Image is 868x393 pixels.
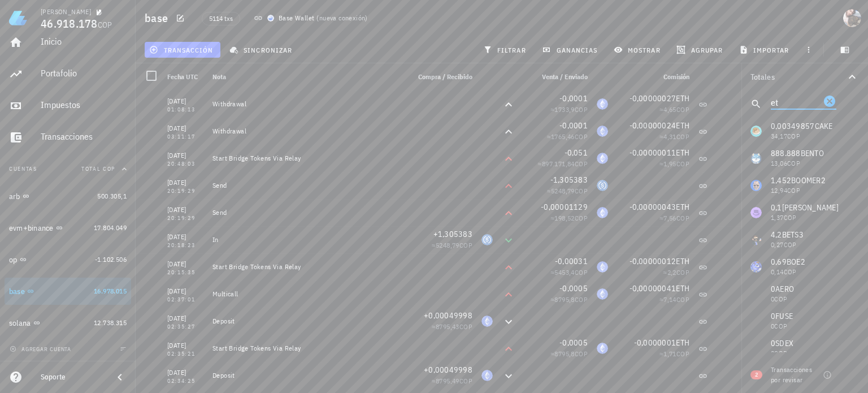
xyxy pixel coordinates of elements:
[597,207,608,218] div: ETH-icon
[597,153,608,164] div: ETH-icon
[145,9,172,27] h1: base
[9,9,27,27] img: LedgiFi
[98,20,112,30] span: COP
[41,131,127,142] div: Transacciones
[663,295,676,304] span: 7,14
[481,234,493,245] div: USDC-icon
[575,132,588,141] span: COP
[41,68,127,79] div: Portafolio
[541,202,588,212] span: -0,00001129
[5,92,131,119] a: Impuestos
[663,349,676,358] span: 1,71
[575,214,588,222] span: COP
[550,349,588,358] span: ≈
[212,72,226,81] span: Nota
[676,148,689,158] span: ETH
[9,223,54,233] div: evm+binance
[554,105,574,114] span: 1733,9
[542,72,588,81] span: Venta / Enviado
[575,268,588,277] span: COP
[41,373,104,382] div: Soporte
[481,316,493,327] div: ETH-icon
[741,45,789,54] span: importar
[823,94,836,108] button: Clear
[750,73,845,81] div: Totales
[9,255,18,265] div: op
[630,120,676,131] span: -0,00000024
[5,246,131,273] a: op -1.102.506
[424,310,472,321] span: +0,00049998
[630,256,676,266] span: -0,00000012
[554,295,574,304] span: 8795,8
[676,338,689,348] span: ETH
[575,187,588,195] span: COP
[432,377,472,385] span: ≈
[167,270,203,275] div: 20:15:35
[212,208,400,217] div: Send
[672,42,730,58] button: agrupar
[5,124,131,151] a: Transacciones
[167,72,198,81] span: Fecha UTC
[659,214,689,222] span: ≈
[41,16,98,31] span: 46.918.178
[212,344,400,353] div: Start Bridge Tokens Via Relay
[5,214,131,241] a: evm+binance 17.804.049
[167,215,203,221] div: 20:19:29
[676,283,689,293] span: ETH
[551,187,575,195] span: 5248,79
[659,105,689,114] span: ≈
[433,229,472,239] span: +1,305383
[9,287,25,296] div: base
[209,12,233,25] span: 5114 txs
[41,36,127,47] div: Inicio
[597,288,608,300] div: ETH-icon
[544,45,597,54] span: ganancias
[212,262,400,271] div: Start Bridge Tokens Via Relay
[555,256,588,266] span: -0,00031
[167,324,203,330] div: 02:35:27
[5,29,131,56] a: Inicio
[676,120,689,131] span: ETH
[554,268,574,277] span: 5453,4
[459,377,472,385] span: COP
[167,161,203,167] div: 20:48:03
[679,45,723,54] span: agrupar
[565,148,588,158] span: -0,051
[208,63,405,90] div: Nota
[542,159,575,168] span: 897.171,84
[659,159,689,168] span: ≈
[575,349,588,358] span: COP
[559,93,588,103] span: -0,0001
[520,63,592,90] div: Venta / Enviado
[550,105,588,114] span: ≈
[432,241,472,249] span: ≈
[424,365,472,375] span: +0,00049998
[436,377,459,385] span: 8795,49
[212,290,400,299] div: Multicall
[630,202,676,212] span: -0,00000043
[597,126,608,137] div: ETH-icon
[12,346,71,353] span: agregar cuenta
[667,268,676,277] span: 2,2
[597,343,608,354] div: ETH-icon
[319,14,366,22] span: nueva conexión
[559,120,588,131] span: -0,0001
[537,42,605,58] button: ganancias
[616,45,661,54] span: mostrar
[659,132,689,141] span: ≈
[212,317,400,326] div: Deposit
[7,343,76,355] button: agregar cuenta
[9,318,31,328] div: solana
[481,370,493,381] div: ETH-icon
[554,349,574,358] span: 8795,8
[145,42,220,58] button: transacción
[609,42,667,58] button: mostrar
[676,132,689,141] span: COP
[167,243,203,248] div: 20:18:23
[554,214,574,222] span: 198,52
[843,9,861,27] div: avatar
[634,338,676,348] span: -0,0000001
[575,105,588,114] span: COP
[436,322,459,331] span: 8795,43
[676,268,689,277] span: COP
